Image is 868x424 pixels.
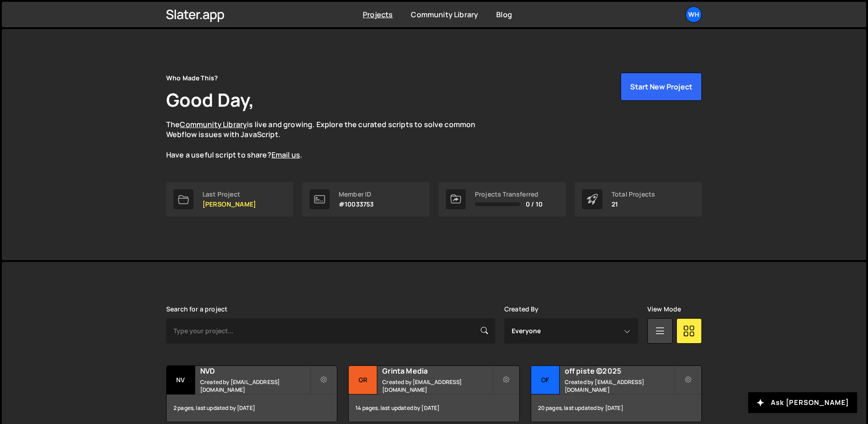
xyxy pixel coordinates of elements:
div: of [531,366,560,394]
a: Gr Grinta Media Created by [EMAIL_ADDRESS][DOMAIN_NAME] 14 pages, last updated by [DATE] [348,365,519,422]
a: Wh [686,6,702,23]
button: Start New Project [621,73,702,101]
span: 0 / 10 [526,201,542,208]
input: Type your project... [166,318,495,344]
small: Created by [EMAIL_ADDRESS][DOMAIN_NAME] [382,378,492,394]
small: Created by [EMAIL_ADDRESS][DOMAIN_NAME] [200,378,310,394]
a: Projects [363,10,393,20]
a: Email us [271,150,300,160]
h1: Good Day, [166,87,254,112]
label: View Mode [647,306,681,313]
div: NV [167,366,195,394]
div: Last Project [202,191,256,198]
div: 2 pages, last updated by [DATE] [167,394,337,422]
p: #10033753 [339,201,374,208]
a: of off piste ©2025 Created by [EMAIL_ADDRESS][DOMAIN_NAME] 20 pages, last updated by [DATE] [531,365,702,422]
p: 21 [612,201,655,208]
p: [PERSON_NAME] [202,201,256,208]
p: The is live and growing. Explore the curated scripts to solve common Webflow issues with JavaScri... [166,119,493,160]
a: Community Library [180,119,247,129]
h2: NVD [200,366,310,376]
div: 14 pages, last updated by [DATE] [349,394,519,422]
div: 20 pages, last updated by [DATE] [531,394,701,422]
small: Created by [EMAIL_ADDRESS][DOMAIN_NAME] [565,378,674,394]
div: Who Made This? [166,73,218,84]
a: Community Library [411,10,478,20]
label: Created By [504,306,539,313]
label: Search for a project [166,306,227,313]
div: Gr [349,366,377,394]
h2: Grinta Media [382,366,492,376]
div: Projects Transferred [475,191,542,198]
div: Member ID [339,191,374,198]
button: Ask [PERSON_NAME] [748,392,857,413]
a: Blog [496,10,512,20]
div: Total Projects [612,191,655,198]
h2: off piste ©2025 [565,366,674,376]
a: Last Project [PERSON_NAME] [166,182,293,217]
a: NV NVD Created by [EMAIL_ADDRESS][DOMAIN_NAME] 2 pages, last updated by [DATE] [166,365,337,422]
